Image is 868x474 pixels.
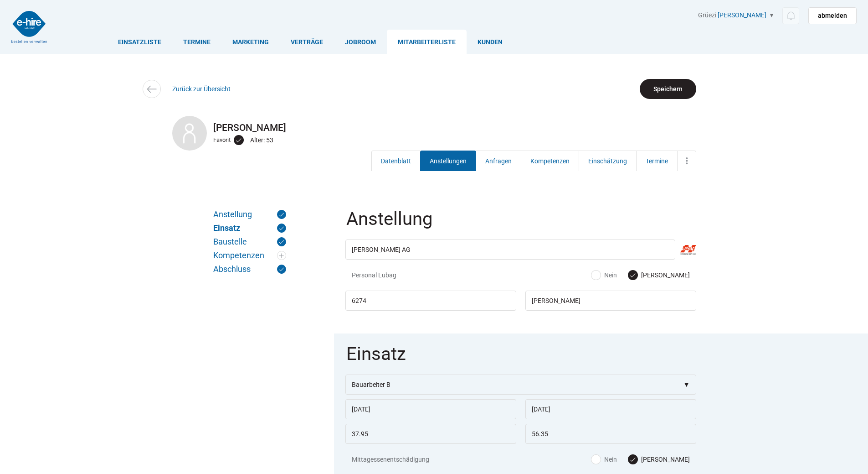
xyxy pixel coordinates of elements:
[698,11,857,24] div: Grüezi
[525,399,696,419] input: Einsatz bis (Tag oder Monate)
[172,122,696,133] h2: [PERSON_NAME]
[591,271,617,280] label: Nein
[420,151,476,171] a: Anstellungen
[521,151,579,171] a: Kompetenzen
[107,30,172,54] a: Einsatzliste
[628,455,690,464] label: [PERSON_NAME]
[213,210,286,219] a: Anstellung
[213,224,286,233] a: Einsatz
[172,30,221,54] a: Termine
[345,291,516,311] input: Arbeitsort PLZ
[352,271,463,280] span: Personal Lubag
[345,345,698,375] legend: Einsatz
[579,151,637,171] a: Einschätzung
[808,7,857,24] a: abmelden
[525,424,696,444] input: Tarif (Personal Lubag)
[718,11,766,19] a: [PERSON_NAME]
[387,30,467,54] a: Mitarbeiterliste
[371,151,421,171] a: Datenblatt
[628,271,690,280] label: [PERSON_NAME]
[280,30,334,54] a: Verträge
[476,151,521,171] a: Anfragen
[785,10,796,21] img: icon-notification.svg
[345,210,698,240] legend: Anstellung
[145,83,158,96] img: icon-arrow-left.svg
[525,291,696,311] input: Arbeitsort Ort
[172,85,231,93] a: Zurück zur Übersicht
[591,455,617,464] label: Nein
[250,134,276,146] div: Alter: 53
[213,237,286,246] a: Baustelle
[636,151,678,171] a: Termine
[345,240,675,260] input: Firma
[11,11,47,43] img: logo2.png
[213,265,286,274] a: Abschluss
[640,79,696,99] input: Speichern
[345,399,516,419] input: Einsatz von (Tag oder Jahr)
[334,30,387,54] a: Jobroom
[213,251,286,260] a: Kompetenzen
[221,30,280,54] a: Marketing
[352,455,463,464] span: Mittagessenentschädigung
[345,424,516,444] input: Std. Lohn/Spesen
[467,30,514,54] a: Kunden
